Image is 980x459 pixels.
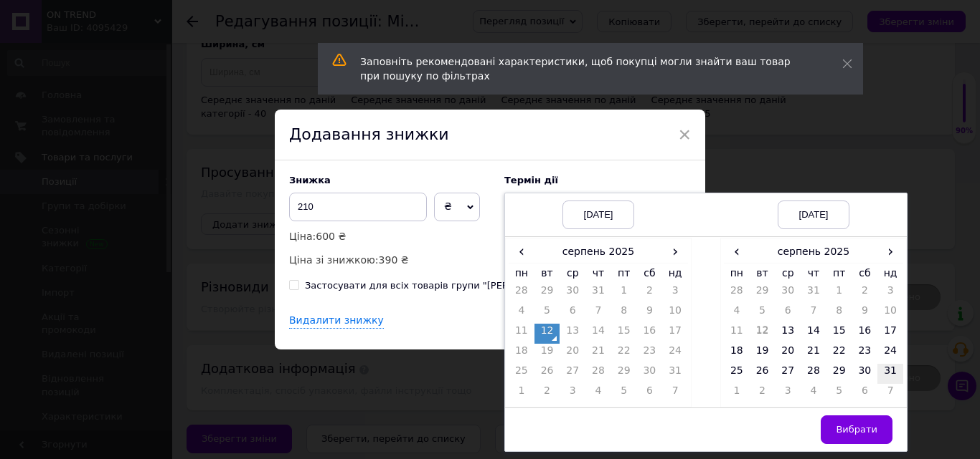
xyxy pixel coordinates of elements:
td: 30 [637,364,663,384]
p: : Регулювані ремені (довжина до 107 см), зручна ручка та петля для підвішування. [43,173,211,218]
strong: USB-порт [43,136,88,147]
td: 27 [560,364,585,384]
td: 5 [826,384,852,404]
span: › [877,241,903,262]
td: 21 [801,344,826,364]
td: 28 [509,284,534,304]
td: 29 [750,284,776,304]
td: 28 [724,284,750,304]
td: 30 [560,284,585,304]
td: 30 [852,364,878,384]
td: 1 [826,284,852,304]
td: 5 [611,384,637,404]
td: 6 [852,384,878,404]
th: пн [509,263,534,284]
td: 13 [560,324,585,344]
strong: Надійна фурнітура [43,82,131,92]
button: Вибрати [821,415,892,444]
p: : Міцні блискавки та ремені для довготривалого використання. [43,80,211,125]
div: [DATE] [778,200,849,229]
td: 20 [560,344,585,364]
td: 15 [611,324,637,344]
h3: Чому обрати рюкзак 3в1 Backpack 9018? [14,17,240,30]
p: Ціна зі знижкою: [289,252,490,268]
td: 27 [775,364,801,384]
td: 9 [852,304,878,324]
td: 21 [585,344,611,364]
td: 11 [724,324,750,344]
td: 2 [852,284,878,304]
td: 7 [662,384,688,404]
td: 11 [509,324,534,344]
th: чт [585,263,611,284]
td: 2 [750,384,776,404]
td: 10 [662,304,688,324]
td: 8 [826,304,852,324]
td: 29 [826,364,852,384]
td: 20 [775,344,801,364]
th: нд [877,263,903,284]
p: Ціна: [289,228,490,244]
td: 4 [801,384,826,404]
td: 2 [534,384,560,404]
td: 31 [662,364,688,384]
td: 17 [877,324,903,344]
span: ‹ [724,241,750,262]
th: пт [611,263,637,284]
span: Знижка [289,175,331,185]
td: 12 [534,324,560,344]
div: [DATE] [562,200,634,229]
span: ‹ [509,241,534,262]
td: 25 [509,364,534,384]
td: 3 [775,384,801,404]
td: 1 [611,284,637,304]
p: Рюкзак огородной 3в1 Backpack 9018 дорожный комплектчерный - это универсальный набор для активных... [14,43,240,222]
strong: Ергономічний дизайн [43,175,143,185]
td: 17 [662,324,688,344]
th: пн [724,263,750,284]
th: сб [852,263,878,284]
p: : Зручний кабель і зовнішній вхід для зарядки гаджетів. [43,135,211,165]
td: 3 [877,284,903,304]
td: 4 [509,304,534,324]
td: 29 [534,284,560,304]
td: 4 [724,304,750,324]
td: 23 [637,344,663,364]
span: 390 ₴ [379,254,409,266]
td: 31 [585,284,611,304]
p: : Захистить ваші речі від дощу. [43,42,211,72]
td: 18 [724,344,750,364]
span: ₴ [444,200,452,212]
th: пт [826,263,852,284]
div: Заповніть рекомендовані характеристики, щоб покупці могли знайти ваш товар при пошуку по фільтрах [360,54,806,83]
td: 7 [877,384,903,404]
span: Вибрати [836,424,877,435]
label: Термін дії [504,175,691,185]
td: 13 [775,324,801,344]
td: 10 [877,304,903,324]
td: 1 [724,384,750,404]
td: 26 [750,364,776,384]
span: × [678,122,691,147]
td: 6 [637,384,663,404]
td: 31 [877,364,903,384]
th: ср [560,263,585,284]
div: Застосувати для всіх товарів групи "[PERSON_NAME] група" [305,279,600,292]
td: 7 [801,304,826,324]
span: › [662,241,688,262]
td: 2 [637,284,663,304]
td: 14 [585,324,611,344]
td: 26 [534,364,560,384]
td: 25 [724,364,750,384]
div: Видалити знижку [289,314,384,329]
td: 31 [801,284,826,304]
td: 6 [775,304,801,324]
td: 15 [826,324,852,344]
h2: Описание товара [14,14,240,31]
th: ср [775,263,801,284]
th: серпень 2025 [534,241,663,263]
td: 28 [585,364,611,384]
td: 4 [585,384,611,404]
input: 0 [289,193,427,221]
td: 5 [534,304,560,324]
